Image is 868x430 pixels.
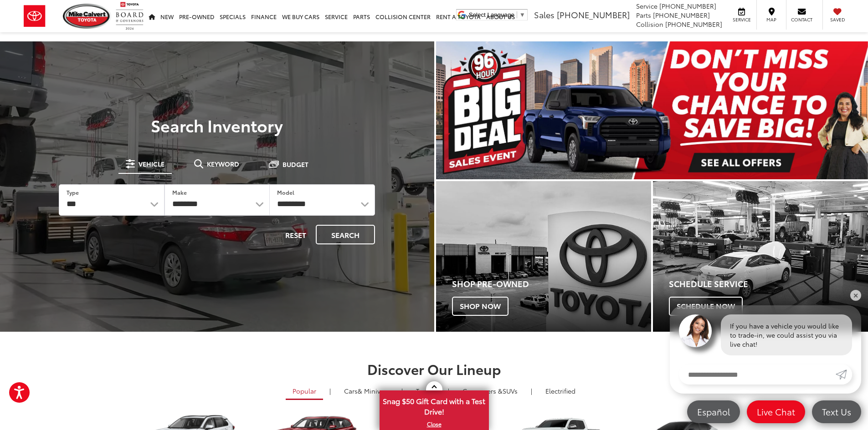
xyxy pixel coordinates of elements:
button: Search [316,225,375,244]
a: Cars [337,383,395,399]
span: [PHONE_NUMBER] [557,9,630,20]
div: Toyota [653,181,868,332]
span: Español [693,406,734,417]
span: [PHONE_NUMBER] [653,10,710,20]
span: Vehicle [139,161,164,167]
span: [PHONE_NUMBER] [665,20,722,29]
label: Make [172,188,187,196]
li: | [327,386,333,395]
span: Shop Now [452,297,508,316]
h2: Discover Our Lineup [113,361,755,376]
a: Shop Pre-Owned Shop Now [436,181,651,332]
span: Budget [282,161,308,167]
h3: Search Inventory [38,116,396,134]
span: Keyword [207,161,239,167]
a: Electrified [539,383,582,399]
img: Agent profile photo [679,314,712,347]
span: Map [761,16,781,23]
label: Model [277,188,294,196]
h4: Shop Pre-Owned [452,279,651,288]
span: [PHONE_NUMBER] [659,1,716,10]
span: Parts [636,10,651,20]
a: Text Us [812,400,861,423]
span: Saved [827,16,847,23]
span: ▼ [519,11,525,18]
a: Español [687,400,740,423]
h4: Schedule Service [669,279,868,288]
div: Toyota [436,181,651,332]
span: Service [636,1,657,10]
li: | [529,386,534,395]
button: Reset [277,225,314,244]
span: & Minivan [358,386,388,395]
a: SUVs [456,383,524,399]
span: Live Chat [752,406,800,417]
a: Schedule Service Schedule Now [653,181,868,332]
span: Text Us [817,406,856,417]
a: Popular [286,383,323,400]
span: Snag $50 Gift Card with a Test Drive! [380,391,488,419]
span: Collision [636,20,663,29]
input: Enter your message [679,364,836,384]
a: Submit [836,364,852,384]
a: Live Chat [747,400,805,423]
span: Schedule Now [669,297,743,316]
span: Sales [534,9,555,20]
span: Service [731,16,752,23]
label: Type [67,188,79,196]
span: Contact [791,16,812,23]
img: Mike Calvert Toyota [63,4,111,29]
div: If you have a vehicle you would like to trade-in, we could assist you via live chat! [721,314,852,355]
